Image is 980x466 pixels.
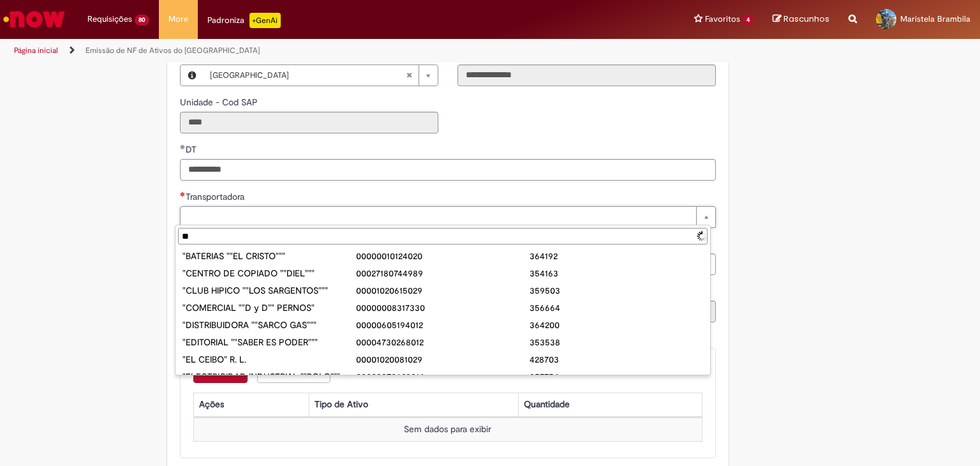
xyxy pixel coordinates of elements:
div: 357754 [530,370,703,383]
div: 00000010124020 [356,250,530,262]
div: 359503 [530,284,703,297]
div: "ELECTRICIDAD INDUSTRIAL ""ROLO""" [182,370,356,383]
div: "CENTRO DE COPIADO ""DIEL""" [182,267,356,280]
div: 00000008317330 [356,301,530,314]
div: "COMERCIAL ""D y D"" PERNOS" [182,301,356,314]
div: 428703 [530,353,703,366]
div: 00027180744989 [356,267,530,280]
div: "BATERIAS ""EL CRISTO""" [182,250,356,262]
div: "EDITORIAL ""SABER ES PODER""" [182,336,356,349]
div: 364192 [530,250,703,262]
div: 353538 [530,336,703,349]
div: 00004730268012 [356,336,530,349]
div: 00003370628014 [356,370,530,383]
div: 00001020081029 [356,353,530,366]
div: 356664 [530,301,703,314]
div: "DISTRIBUIDORA ""SARCO GAS""" [182,319,356,331]
ul: Transportadora [175,247,710,375]
div: 364200 [530,319,703,331]
div: 354163 [530,267,703,280]
div: 00001020615029 [356,284,530,297]
div: "CLUB HIPICO ""LOS SARGENTOS""" [182,284,356,297]
div: "EL CEIBO" R. L. [182,353,356,366]
div: 00000605194012 [356,319,530,331]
